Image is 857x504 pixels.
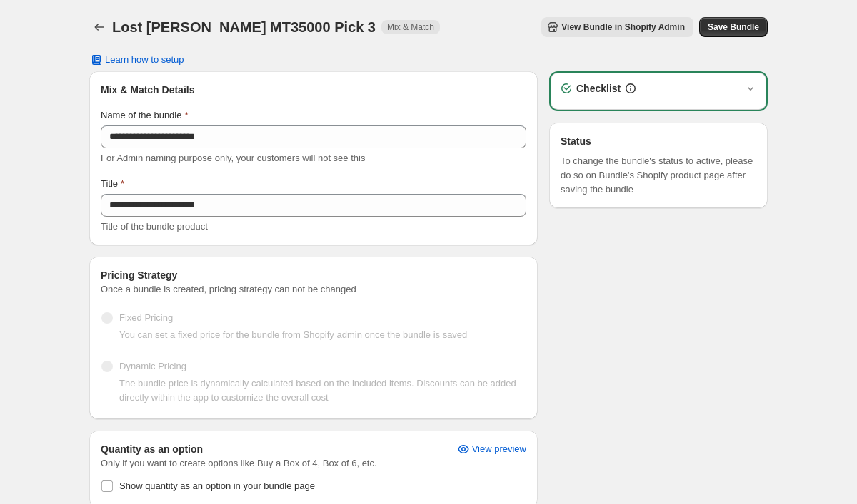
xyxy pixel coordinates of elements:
[708,21,759,33] span: Save Bundle
[101,83,526,97] h3: Mix & Match Details
[119,378,516,403] span: The bundle price is dynamically calculated based on the included items. Discounts can be added di...
[101,268,526,282] h3: Pricing Strategy
[119,311,173,325] span: Fixed Pricing
[101,282,526,297] span: Once a bundle is created, pricing strategy can not be changed
[541,17,693,37] button: View Bundle in Shopify Admin
[89,17,109,37] button: Back
[101,177,124,191] label: Title
[101,442,203,456] h3: Quantity as an option
[101,153,365,163] span: For Admin naming purpose only, your customers will not see this
[561,134,756,148] h3: Status
[119,480,315,491] span: Show quantity as an option in your bundle page
[81,50,193,70] a: Learn how to setup
[387,21,434,33] span: Mix & Match
[112,19,376,36] h1: Lost [PERSON_NAME] MT35000 Pick 3
[101,221,208,232] span: Title of the bundle product
[119,359,186,374] span: Dynamic Pricing
[699,17,768,37] button: Save Bundle
[119,329,467,340] span: You can set a fixed price for the bundle from Shopify admin once the bundle is saved
[105,54,184,66] span: Learn how to setup
[101,108,189,123] label: Name of the bundle
[561,154,756,197] span: To change the bundle's status to active, please do so on Bundle's Shopify product page after savi...
[576,81,621,96] h3: Checklist
[448,438,535,461] button: View preview
[101,456,526,470] span: Only if you want to create options like Buy a Box of 4, Box of 6, etc.
[561,21,685,33] span: View Bundle in Shopify Admin
[472,443,526,455] span: View preview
